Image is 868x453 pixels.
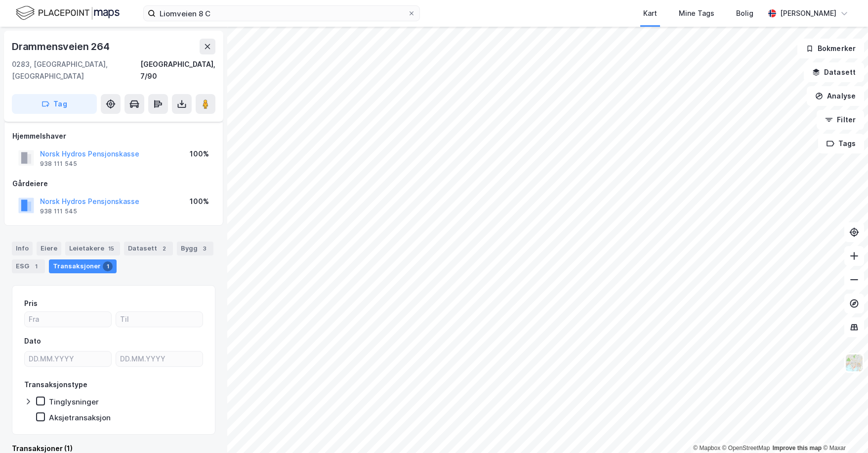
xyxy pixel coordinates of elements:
button: Bokmerker [797,39,864,58]
div: Eiere [37,242,61,255]
button: Datasett [804,62,864,82]
div: ESG [12,259,45,273]
input: Fra [25,312,111,327]
div: [GEOGRAPHIC_DATA], 7/90 [140,58,215,82]
div: 15 [106,244,116,253]
div: Kart [643,7,657,19]
div: Tinglysninger [49,397,99,406]
input: DD.MM.YYYY [116,352,203,366]
div: 100% [190,196,209,207]
input: Søk på adresse, matrikkel, gårdeiere, leietakere eller personer [156,6,408,21]
div: Gårdeiere [12,178,215,190]
button: Tag [12,94,97,114]
div: Drammensveien 264 [12,39,112,54]
div: Mine Tags [679,7,714,19]
div: Hjemmelshaver [12,130,215,142]
div: 938 111 545 [40,160,77,168]
img: Z [845,353,864,372]
div: Bolig [736,7,753,19]
div: 2 [159,244,169,253]
div: 1 [103,261,113,271]
input: Til [116,312,203,327]
div: [PERSON_NAME] [780,7,836,19]
div: 3 [200,244,209,253]
input: DD.MM.YYYY [25,352,111,366]
div: Pris [24,298,38,309]
div: Info [12,242,33,255]
div: 100% [190,148,209,160]
iframe: Chat Widget [819,405,868,453]
div: Bygg [177,242,213,255]
div: 0283, [GEOGRAPHIC_DATA], [GEOGRAPHIC_DATA] [12,58,140,82]
div: Leietakere [65,242,120,255]
div: 938 111 545 [40,207,77,215]
div: Transaksjoner [49,259,117,273]
div: Aksjetransaksjon [49,413,111,422]
a: OpenStreetMap [722,445,770,452]
div: Datasett [124,242,173,255]
button: Tags [818,134,864,153]
div: Dato [24,335,41,347]
div: 1 [31,261,41,271]
img: logo.f888ab2527a4732fd821a326f86c7f29.svg [16,4,120,22]
button: Analyse [807,86,864,106]
div: Transaksjonstype [24,379,87,391]
a: Mapbox [693,445,720,452]
a: Improve this map [773,445,822,452]
button: Filter [817,110,864,130]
